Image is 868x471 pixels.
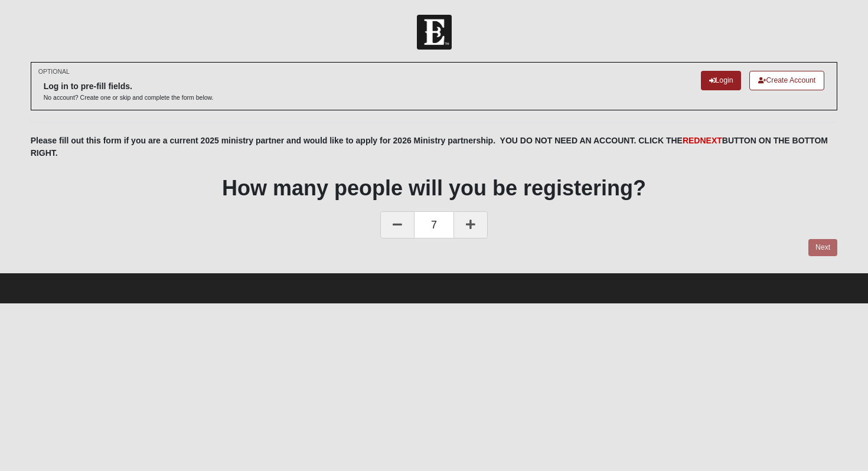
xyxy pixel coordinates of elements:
[31,175,838,201] h1: How many people will you be registering?
[31,136,828,158] b: Please fill out this form if you are a current 2025 ministry partner and would like to apply for ...
[683,136,722,145] font: RED
[700,136,722,145] font: NEXT
[44,81,214,91] h6: Log in to pre-fill fields.
[44,93,214,102] p: No account? Create one or skip and complete the form below.
[38,67,70,76] small: OPTIONAL
[417,15,452,50] img: Church of Eleven22 Logo
[749,71,824,90] a: Create Account
[701,71,742,90] a: Login
[415,211,453,238] span: 7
